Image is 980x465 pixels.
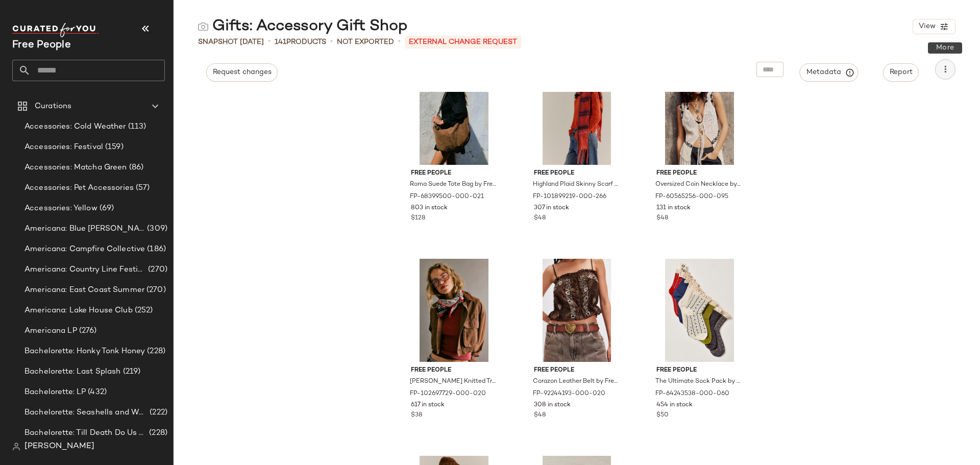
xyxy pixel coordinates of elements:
[126,121,146,133] span: (113)
[883,63,919,82] button: Report
[24,284,144,296] span: Americana: East Coast Summer
[656,169,743,178] span: Free People
[656,366,743,375] span: Free People
[889,68,913,77] span: Report
[410,180,496,189] span: Roma Suede Tote Bag by Free People in Brown
[12,443,20,451] img: svg%3e
[24,366,121,378] span: Bachelorette: Last Splash
[268,36,271,48] span: •
[533,389,605,399] span: FP-92244193-000-020
[411,169,497,178] span: Free People
[410,389,486,399] span: FP-102697729-000-020
[77,325,97,337] span: (276)
[533,192,606,202] span: FP-101899219-000-266
[526,259,628,362] img: 92244193_020_a
[127,162,144,174] span: (86)
[145,243,166,255] span: (186)
[133,305,153,316] span: (252)
[806,68,852,77] span: Metadata
[656,214,668,223] span: $48
[655,180,742,189] span: Oversized Coin Necklace by Free People in Gold
[145,223,167,235] span: (309)
[24,386,86,398] span: Bachelorette: LP
[534,411,546,420] span: $48
[337,37,394,47] span: Not Exported
[24,305,133,316] span: Americana: Lake House Club
[12,40,71,51] span: Current Company Name
[24,203,97,214] span: Accessories: Yellow
[24,325,77,337] span: Americana LP
[206,63,278,82] button: Request changes
[655,192,728,202] span: FP-60565256-000-095
[534,366,620,375] span: Free People
[534,204,569,213] span: 307 in stock
[655,389,729,399] span: FP-64243538-000-060
[403,259,505,362] img: 102697729_020_h
[24,243,145,255] span: Americana: Campfire Collective
[533,180,619,189] span: Highland Plaid Skinny Scarf by Free People in Pink
[198,37,264,47] span: Snapshot [DATE]
[86,386,107,398] span: (432)
[24,162,127,174] span: Accessories: Matcha Green
[198,16,408,37] div: Gifts: Accessory Gift Shop
[148,407,167,419] span: (222)
[410,192,484,202] span: FP-68399500-000-021
[411,204,448,213] span: 803 in stock
[146,264,167,276] span: (270)
[648,259,751,362] img: 64243538_060_f
[97,203,114,214] span: (69)
[145,346,165,357] span: (228)
[198,21,208,32] img: svg%3e
[800,63,859,82] button: Metadata
[147,427,167,439] span: (228)
[24,440,94,453] span: [PERSON_NAME]
[656,411,669,420] span: $50
[24,407,148,419] span: Bachelorette: Seashells and Wedding Bells
[24,141,103,153] span: Accessories: Festival
[918,22,936,31] span: View
[275,38,286,46] span: 141
[24,121,126,133] span: Accessories: Cold Weather
[103,141,124,153] span: (159)
[398,36,401,48] span: •
[656,401,693,410] span: 454 in stock
[534,214,546,223] span: $48
[212,68,272,77] span: Request changes
[330,36,333,48] span: •
[411,401,445,410] span: 617 in stock
[534,169,620,178] span: Free People
[534,401,571,410] span: 308 in stock
[24,223,145,235] span: Americana: Blue [PERSON_NAME] Baby
[275,37,326,47] div: Products
[24,182,134,194] span: Accessories: Pet Accessories
[913,19,955,34] button: View
[24,427,147,439] span: Bachelorette: Till Death Do Us Party
[655,377,742,386] span: The Ultimate Sock Pack by Free People
[121,366,141,378] span: (219)
[12,23,99,37] img: cfy_white_logo.C9jOOHJF.svg
[411,214,425,223] span: $128
[405,36,521,48] p: External Change Request
[35,101,71,112] span: Curations
[24,346,145,357] span: Bachelorette: Honky Tonk Honey
[656,204,691,213] span: 131 in stock
[410,377,496,386] span: [PERSON_NAME] Knitted Triangle Bandana by Free People in Brown
[24,264,146,276] span: Americana: Country Line Festival
[144,284,166,296] span: (270)
[134,182,150,194] span: (57)
[411,411,422,420] span: $38
[411,366,497,375] span: Free People
[533,377,619,386] span: Corazon Leather Belt by Free People in Brown, Size: S-M/P-M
